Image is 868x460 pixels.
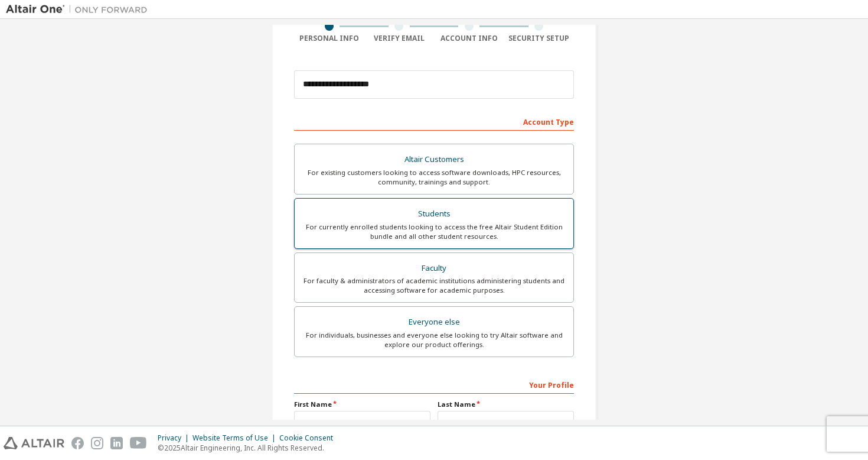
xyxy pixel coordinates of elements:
[158,433,192,443] div: Privacy
[71,437,84,449] img: facebook.svg
[279,433,340,443] div: Cookie Consent
[294,375,574,394] div: Your Profile
[364,34,435,43] div: Verify Email
[302,260,566,277] div: Faculty
[302,331,566,349] div: For individuals, businesses and everyone else looking to try Altair software and explore our prod...
[302,314,566,331] div: Everyone else
[294,400,430,409] label: First Name
[302,168,566,187] div: For existing customers looking to access software downloads, HPC resources, community, trainings ...
[6,4,154,15] img: Altair One
[192,433,279,443] div: Website Terms of Use
[504,34,575,43] div: Security Setup
[294,34,364,43] div: Personal Info
[4,437,64,449] img: altair_logo.svg
[158,443,340,453] p: © 2025 Altair Engineering, Inc. All Rights Reserved.
[302,151,566,168] div: Altair Customers
[130,437,147,449] img: youtube.svg
[302,206,566,222] div: Students
[302,276,566,295] div: For faculty & administrators of academic institutions administering students and accessing softwa...
[294,112,574,131] div: Account Type
[91,437,103,449] img: instagram.svg
[302,222,566,241] div: For currently enrolled students looking to access the free Altair Student Edition bundle and all ...
[438,400,574,409] label: Last Name
[434,34,504,43] div: Account Info
[110,437,123,449] img: linkedin.svg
